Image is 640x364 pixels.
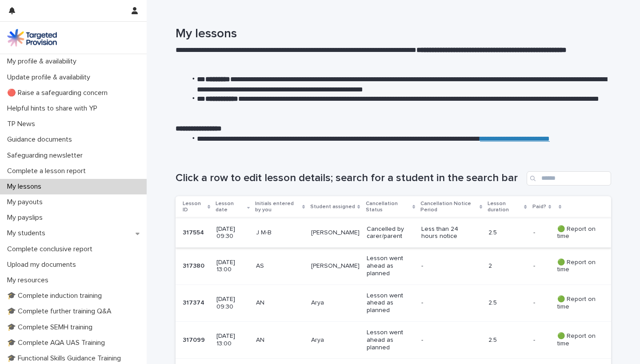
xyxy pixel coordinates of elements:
[183,227,206,237] p: 317554
[488,199,522,215] p: Lesson duration
[4,323,100,332] p: 🎓 Complete SEMH training
[367,226,414,241] p: Cancelled by carer/parent
[421,299,471,307] p: -
[488,262,526,270] p: 2
[421,336,471,344] p: -
[216,259,249,274] p: [DATE] 13:00
[176,248,611,285] tr: 317380317380 [DATE] 13:00AS[PERSON_NAME]Lesson went ahead as planned-2-- 🟢 Report on time
[310,202,355,212] p: Student assigned
[488,336,526,344] p: 2.5
[4,182,48,191] p: My lessons
[183,297,206,307] p: 317374
[176,285,611,321] tr: 317374317374 [DATE] 09:30ANAryaLesson went ahead as planned-2.5-- 🟢 Report on time
[557,259,597,274] p: 🟢 Report on time
[532,202,546,212] p: Paid?
[4,120,42,128] p: TP News
[311,336,360,344] p: Arya
[367,292,414,314] p: Lesson went ahead as planned
[216,332,249,348] p: [DATE] 13:00
[176,27,611,42] h1: My lessons
[4,198,50,206] p: My payouts
[533,297,537,307] p: -
[183,261,206,270] p: 317380
[420,199,477,215] p: Cancellation Notice Period
[367,255,414,277] p: Lesson went ahead as planned
[176,321,611,358] tr: 317099317099 [DATE] 13:00ANAryaLesson went ahead as planned-2.5-- 🟢 Report on time
[216,296,249,311] p: [DATE] 09:30
[488,299,526,307] p: 2.5
[4,57,84,66] p: My profile & availability
[4,229,52,237] p: My students
[256,262,304,270] p: AS
[557,296,597,311] p: 🟢 Report on time
[216,226,249,241] p: [DATE] 09:30
[367,329,414,351] p: Lesson went ahead as planned
[255,199,300,215] p: Initials entered by you
[4,245,100,253] p: Complete conclusive report
[4,214,50,222] p: My payslips
[7,29,57,47] img: M5nRWzHhSzIhMunXDL62
[4,261,83,269] p: Upload my documents
[183,199,205,215] p: Lesson ID
[533,227,537,237] p: -
[4,151,90,160] p: Safeguarding newsletter
[4,354,128,363] p: 🎓 Functional Skills Guidance Training
[366,199,410,215] p: Cancellation Status
[4,292,109,300] p: 🎓 Complete induction training
[533,261,537,270] p: -
[216,199,245,215] p: Lesson date
[176,218,611,248] tr: 317554317554 [DATE] 09:30J M-B[PERSON_NAME]Cancelled by carer/parentLess than 24 hours notice2.5-...
[311,262,360,270] p: [PERSON_NAME]
[4,307,119,316] p: 🎓 Complete further training Q&A
[256,299,304,307] p: AN
[557,332,597,348] p: 🟢 Report on time
[311,229,360,237] p: [PERSON_NAME]
[4,135,79,144] p: Guidance documents
[256,229,304,237] p: J M-B
[4,89,115,97] p: 🔴 Raise a safeguarding concern
[488,229,526,237] p: 2.5
[4,276,56,285] p: My resources
[557,226,597,241] p: 🟢 Report on time
[4,73,97,82] p: Update profile & availability
[183,335,207,344] p: 317099
[4,104,104,113] p: Helpful hints to share with YP
[176,172,523,185] h1: Click a row to edit lesson details; search for a student in the search bar
[256,336,304,344] p: AN
[4,167,93,175] p: Complete a lesson report
[4,339,112,347] p: 🎓 Complete AQA UAS Training
[421,226,471,241] p: Less than 24 hours notice
[421,262,471,270] p: -
[527,171,611,186] input: Search
[311,299,360,307] p: Arya
[533,335,537,344] p: -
